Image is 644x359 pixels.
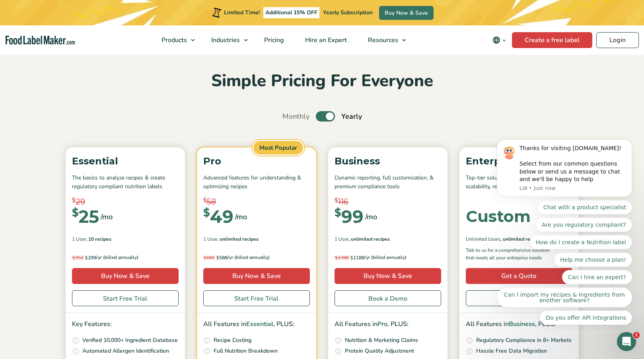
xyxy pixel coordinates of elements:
span: , Unlimited Recipes [217,235,259,243]
span: Pricing [262,36,285,44]
span: Limited Time! [224,9,260,16]
a: Hire an Expert [295,25,356,55]
span: 1 User [203,235,217,243]
p: The basics to analyze recipes & create regulatory compliant nutrition labels [72,174,179,191]
span: Pro [377,320,387,328]
span: 299 [72,254,96,262]
p: Advanced features for understanding & optimizing recipes [203,174,310,191]
a: Login [596,32,639,48]
span: 29 [76,196,85,208]
span: 1 User [335,235,348,243]
a: Get a Quote [466,268,572,284]
span: $ [335,196,338,205]
p: Pro [203,154,310,169]
span: $ [72,196,76,205]
label: Toggle [316,111,335,122]
span: /yr (billed annually) [96,254,138,262]
p: Business [335,154,441,169]
span: $ [72,255,75,261]
span: 1 User [72,235,86,243]
span: /mo [235,211,247,222]
div: 99 [335,208,364,225]
span: Most Popular [252,140,304,156]
span: Yearly [341,111,362,122]
a: Products [151,25,199,55]
a: Pricing [254,25,293,55]
p: All Features in , PLUS: [203,319,310,330]
div: 25 [72,208,99,225]
span: /yr (billed annually) [228,254,270,262]
h2: Simple Pricing For Everyone [62,70,583,92]
a: Resources [358,25,410,55]
span: $ [216,255,219,261]
span: Hire an Expert [303,36,348,44]
a: Start Free Trial [203,290,310,306]
span: $ [203,196,207,205]
span: 1 [633,332,640,338]
span: 588 [203,254,228,262]
del: 692 [203,255,215,261]
p: Automated Allergen Identification [82,347,169,355]
span: /mo [101,211,113,222]
span: $ [203,255,206,261]
p: All Features in , PLUS: [335,319,441,330]
p: Enterprise [466,154,572,169]
span: $ [203,208,210,218]
a: Start Free Trial [72,290,179,306]
span: Yearly Subscription [323,9,373,16]
a: Book a Demo [335,290,441,306]
p: All Features in , PLUS: [466,319,572,330]
span: Industries [209,36,241,44]
p: Essential [72,154,179,169]
p: Talk to us for a comprehensive solution that meets all your enterprise needs [466,247,557,262]
span: $ [350,255,353,261]
del: 352 [72,255,84,261]
a: Buy Now & Save [379,6,434,20]
span: Essential [246,320,273,328]
span: , Unlimited Recipes [348,235,390,243]
span: 1188 [335,254,364,262]
span: 116 [338,196,348,208]
span: $ [72,208,79,218]
a: Food Label Maker homepage [6,36,75,45]
span: Products [159,36,188,44]
p: Key Features: [72,319,179,330]
span: Monthly [282,111,309,122]
span: /yr (billed annually) [364,254,407,262]
p: Recipe Costing [214,336,251,345]
p: Hassle Free Data Migration [476,347,547,355]
p: Full Nutrition Breakdown [214,347,278,355]
div: 49 [203,208,233,225]
iframe: Intercom live chat [617,332,636,351]
a: Buy Now & Save [335,268,441,284]
a: Book a Demo [466,290,572,306]
span: $ [85,255,88,261]
span: $ [335,208,341,218]
div: Custom [466,208,531,224]
span: , 10 Recipes [86,235,111,243]
p: Dynamic reporting, full customization, & premium compliance tools [335,174,441,191]
button: Change language [487,32,512,48]
span: 58 [207,196,216,208]
p: Top-tier solution, offering world Class scalability, reliability, & support [466,174,572,191]
p: Protein Quality Adjustment [345,347,414,355]
iframe: Intercom notifications message [485,132,644,330]
p: Nutrition & Marketing Claims [345,336,418,345]
a: Buy Now & Save [72,268,179,284]
span: Resources [366,36,399,44]
span: Unlimited Users [466,235,500,243]
a: Industries [201,25,252,55]
span: Additional 15% OFF [263,7,319,18]
span: $ [335,255,338,261]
